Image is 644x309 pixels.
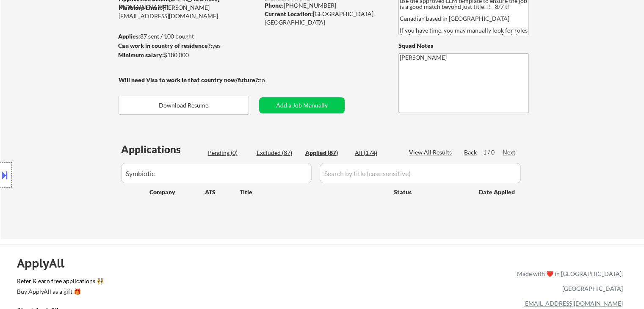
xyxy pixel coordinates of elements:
[265,10,384,26] div: [GEOGRAPHIC_DATA], [GEOGRAPHIC_DATA]
[464,148,478,157] div: Back
[121,163,312,183] input: Search by company (case sensitive)
[409,148,454,157] div: View All Results
[398,41,529,50] div: Squad Notes
[118,51,164,58] strong: Minimum salary:
[119,76,260,83] strong: Will need Visa to work in that country now/future?:
[394,184,467,199] div: Status
[258,76,282,84] div: no
[503,148,516,157] div: Next
[265,1,384,10] div: [PHONE_NUMBER]
[119,3,259,20] div: [PERSON_NAME][EMAIL_ADDRESS][DOMAIN_NAME]
[205,188,240,196] div: ATS
[257,149,299,157] div: Excluded (87)
[17,278,340,287] a: Refer & earn free applications 👯‍♀️
[523,300,623,307] a: [EMAIL_ADDRESS][DOMAIN_NAME]
[118,32,259,41] div: 87 sent / 100 bought
[119,96,249,115] button: Download Resume
[265,10,313,17] strong: Current Location:
[121,144,205,154] div: Applications
[320,163,521,183] input: Search by title (case sensitive)
[240,188,386,196] div: Title
[149,188,205,196] div: Company
[208,149,250,157] div: Pending (0)
[355,149,397,157] div: All (174)
[259,97,345,113] button: Add a Job Manually
[118,41,257,50] div: yes
[305,149,348,157] div: Applied (87)
[118,42,212,49] strong: Can work in country of residence?:
[118,33,140,40] strong: Applies:
[265,2,284,9] strong: Phone:
[514,266,623,296] div: Made with ❤️ in [GEOGRAPHIC_DATA], [GEOGRAPHIC_DATA]
[118,51,259,59] div: $180,000
[119,4,163,11] strong: Mailslurp Email:
[479,188,516,196] div: Date Applied
[483,148,503,157] div: 1 / 0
